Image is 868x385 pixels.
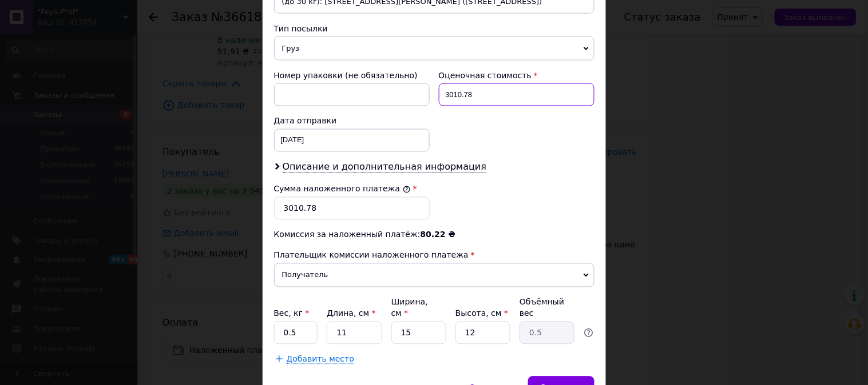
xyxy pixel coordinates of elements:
label: Длина, см [327,309,375,318]
span: 80.22 ₴ [421,230,455,239]
label: Высота, см [455,309,508,318]
label: Вес, кг [274,309,310,318]
span: Описание и дополнительная информация [283,162,487,173]
span: Плательщик комиссии наложенного платежа [274,251,469,260]
span: Тип посылки [274,24,328,33]
div: Оценочная стоимость [439,70,594,81]
span: Получатель [274,263,594,287]
span: Груз [274,37,594,61]
div: Дата отправки [274,115,430,127]
div: Объёмный вес [520,296,574,319]
label: Ширина, см [391,298,428,318]
label: Сумма наложенного платежа [274,185,411,194]
div: Номер упаковки (не обязательно) [274,70,430,81]
div: Комиссия за наложенный платёж: [274,229,594,240]
span: Добавить место [287,355,355,364]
